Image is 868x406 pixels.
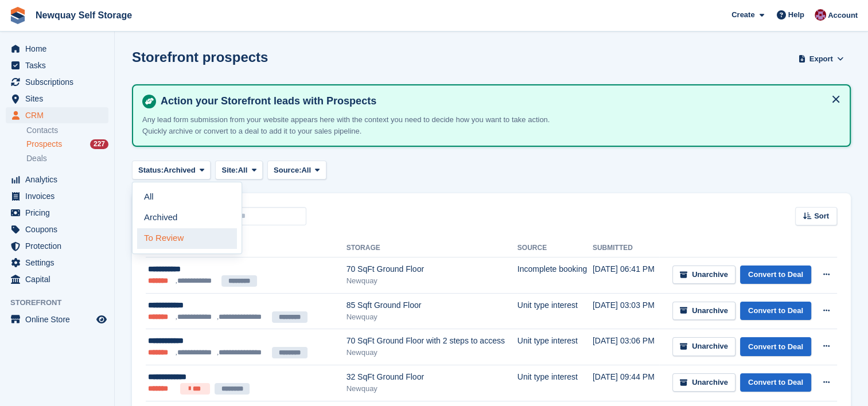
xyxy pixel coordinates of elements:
a: Preview store [95,313,108,326]
span: Help [788,9,804,21]
a: All [137,187,237,208]
th: Contact [146,239,347,257]
span: Invoices [25,188,94,204]
a: menu [6,221,108,237]
th: Storage [347,239,517,257]
span: Settings [25,255,94,271]
div: Newquay [347,347,517,358]
th: Source [517,239,593,257]
span: Export [809,53,833,65]
td: [DATE] 06:41 PM [593,257,659,294]
a: menu [6,238,108,254]
span: Protection [25,238,94,254]
span: Analytics [25,171,94,188]
button: Export [796,49,846,68]
a: Archived [137,208,237,228]
a: Convert to Deal [740,302,811,321]
span: Unarchive [692,306,728,315]
span: Capital [25,271,94,287]
span: Site: [221,165,238,176]
span: Create [731,9,754,21]
span: Unarchive [692,378,728,387]
span: Source: [274,165,301,176]
a: menu [6,205,108,221]
span: Online Store [25,311,94,327]
span: Unarchive [692,342,728,351]
a: menu [6,188,108,204]
a: menu [6,271,108,287]
button: Unarchive [672,266,735,284]
div: 70 SqFt Ground Floor [347,263,517,275]
a: menu [6,171,108,188]
a: menu [6,311,108,327]
span: CRM [25,107,94,123]
td: Incomplete booking [517,257,593,294]
span: Unarchive [692,270,728,279]
a: Deals [26,153,108,165]
div: 227 [90,139,108,149]
span: Pricing [25,205,94,221]
span: Sort [814,210,829,222]
span: All [238,165,248,176]
td: Unit type interest [517,365,593,401]
a: To Review [137,228,237,249]
span: Deals [26,153,47,164]
a: menu [6,255,108,271]
span: Storefront [10,297,114,309]
span: Coupons [25,221,94,237]
a: Newquay Self Storage [31,6,137,25]
div: Newquay [347,311,517,323]
button: Status: Archived [132,161,211,179]
td: [DATE] 09:44 PM [593,365,659,401]
td: Unit type interest [517,329,593,365]
a: menu [6,41,108,57]
div: 70 SqFt Ground Floor with 2 steps to access [347,335,517,347]
div: 32 SqFt Ground Floor [347,371,517,383]
button: Unarchive [672,337,735,356]
a: Convert to Deal [740,337,811,356]
div: Newquay [347,275,517,287]
a: Convert to Deal [740,266,811,284]
a: menu [6,107,108,123]
span: All [301,165,311,176]
button: Unarchive [672,373,735,392]
a: menu [6,57,108,73]
h1: Storefront prospects [132,49,268,65]
span: Prospects [26,139,62,150]
span: Status: [138,165,164,176]
a: Convert to Deal [740,373,811,392]
span: Account [828,10,858,21]
span: Tasks [25,57,94,73]
a: Contacts [26,125,108,136]
button: Unarchive [672,302,735,321]
p: Any lead form submission from your website appears here with the context you need to decide how y... [142,114,573,136]
span: Home [25,41,94,57]
a: Prospects 227 [26,138,108,150]
td: [DATE] 03:06 PM [593,329,659,365]
span: Archived [164,165,196,176]
a: menu [6,91,108,107]
button: Source: All [267,161,326,179]
button: Site: All [215,161,263,179]
div: 85 Sqft Ground Floor [347,299,517,311]
img: stora-icon-8386f47178a22dfd0bd8f6a31ec36ba5ce8667c1dd55bd0f319d3a0aa187defe.svg [9,7,26,24]
div: Newquay [347,383,517,395]
td: [DATE] 03:03 PM [593,293,659,329]
h4: Action your Storefront leads with Prospects [156,95,840,108]
td: Unit type interest [517,293,593,329]
img: Paul Upson [815,9,826,21]
th: Submitted [593,239,659,257]
span: Sites [25,91,94,107]
a: menu [6,74,108,90]
span: Subscriptions [25,74,94,90]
